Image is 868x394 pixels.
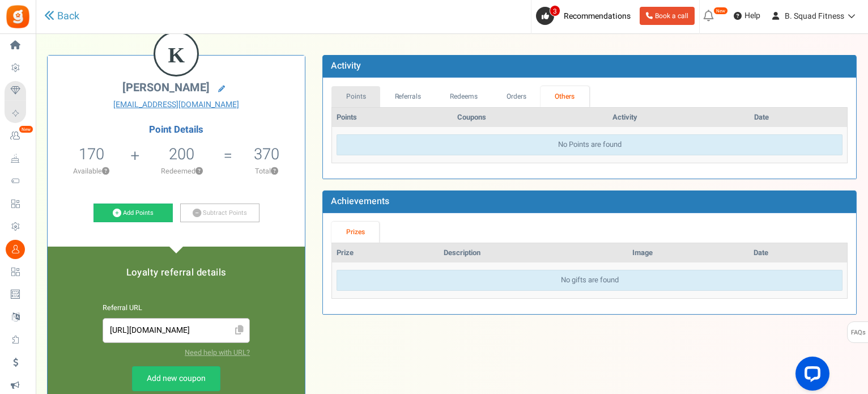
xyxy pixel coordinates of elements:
[436,86,492,107] a: Redeems
[729,7,765,25] a: Help
[59,268,293,278] h5: Loyalty referral details
[331,194,389,208] b: Achievements
[234,166,299,176] p: Total
[628,243,749,263] th: Image
[5,4,31,29] img: Gratisfaction
[640,7,695,25] a: Book a call
[53,166,129,176] p: Available
[332,243,439,263] th: Prize
[254,146,279,163] h5: 370
[271,168,278,175] button: ?
[536,7,635,25] a: 3 Recommendations
[44,9,79,24] a: Back
[180,204,259,223] a: Subtract Points
[785,10,844,22] span: B. Squad Fitness
[850,322,866,344] span: FAQs
[103,304,250,312] h6: Referral URL
[93,204,173,223] a: Add Points
[122,79,210,96] span: [PERSON_NAME]
[750,108,847,128] th: Date
[56,99,296,111] a: [EMAIL_ADDRESS][DOMAIN_NAME]
[337,270,843,291] div: No gifts are found
[195,168,203,175] button: ?
[331,59,361,73] b: Activity
[185,348,250,358] a: Need help with URL?
[5,126,31,146] a: New
[713,7,728,15] em: New
[492,86,541,107] a: Orders
[550,5,560,16] span: 3
[48,125,305,135] h4: Point Details
[331,222,379,243] a: Prizes
[230,321,248,341] span: Click to Copy
[749,243,847,263] th: Date
[564,10,631,22] span: Recommendations
[439,243,628,263] th: Description
[169,146,194,163] h5: 200
[332,108,453,128] th: Points
[132,366,220,391] a: Add new coupon
[155,33,197,77] figcaption: K
[742,10,760,22] span: Help
[79,143,104,166] span: 170
[141,166,222,176] p: Redeemed
[608,108,750,128] th: Activity
[453,108,608,128] th: Coupons
[19,125,33,133] em: New
[331,86,380,107] a: Points
[337,134,843,155] div: No Points are found
[380,86,436,107] a: Referrals
[102,168,109,175] button: ?
[541,86,589,107] a: Others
